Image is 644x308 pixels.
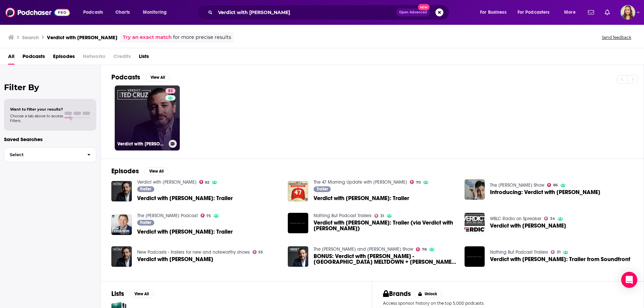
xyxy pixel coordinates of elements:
[4,136,96,142] p: Saved Searches
[111,290,124,298] h2: Lists
[465,213,485,233] img: Verdict with Ted Cruz
[137,195,233,201] a: Verdict with Ted Cruz: Trailer
[553,184,558,187] span: 86
[117,141,166,147] h3: Verdict with [PERSON_NAME]
[201,213,211,218] a: 75
[137,256,213,262] a: Verdict with Ted Cruz
[111,73,140,81] h2: Podcasts
[165,88,175,94] a: 82
[168,88,173,95] span: 82
[314,253,457,265] a: BONUS: Verdict with Ted Cruz - Ukraine MELTDOWN + Trump's first State of the Union
[111,290,154,298] a: ListsView All
[140,221,151,225] span: Trailer
[83,8,103,17] span: Podcasts
[490,216,541,222] a: WBLC Radio on Spreaker
[129,290,154,298] button: View All
[288,246,308,267] img: BONUS: Verdict with Ted Cruz - Ukraine MELTDOWN + Trump's first State of the Union
[585,7,597,18] a: Show notifications dropdown
[422,248,427,251] span: 78
[253,250,263,254] a: 55
[111,167,168,175] a: EpisodesView All
[490,249,548,255] a: Nothing But Podcast Trailers
[314,195,409,201] a: Verdict with Ted Cruz: Trailer
[288,213,308,233] img: Verdict with Ted Cruz: Trailer (via Verdict with Ted Cruz)
[547,183,558,187] a: 86
[518,8,550,17] span: For Podcasters
[465,179,485,200] img: Introducing: Verdict with Ted Cruz
[111,246,132,267] a: Verdict with Ted Cruz
[490,189,600,195] span: Introducing: Verdict with [PERSON_NAME]
[258,251,263,254] span: 55
[314,220,457,231] a: Verdict with Ted Cruz: Trailer (via Verdict with Ted Cruz)
[410,180,421,184] a: 70
[199,180,210,184] a: 82
[416,247,427,251] a: 78
[621,5,635,20] span: Logged in as adriana.guzman
[550,217,555,220] span: 34
[314,220,457,231] span: Verdict with [PERSON_NAME]: Trailer (via Verdict with [PERSON_NAME])
[621,5,635,20] img: User Profile
[137,179,197,185] a: Verdict with Ted Cruz
[47,34,117,41] h3: Verdict with [PERSON_NAME]
[317,187,328,191] span: Trailer
[206,214,211,218] span: 75
[314,213,372,219] a: Nothing But Podcast Trailers
[137,195,233,201] span: Verdict with [PERSON_NAME]: Trailer
[144,167,168,175] button: View All
[111,181,132,201] img: Verdict with Ted Cruz: Trailer
[4,152,82,157] span: Select
[600,35,633,40] button: Send feedback
[490,223,566,229] span: Verdict with [PERSON_NAME]
[551,250,560,254] a: 31
[396,8,430,16] button: Open AdvancedNew
[4,147,96,162] button: Select
[111,214,132,235] a: Verdict with Ted Cruz: Trailer
[544,217,555,221] a: 34
[10,114,63,123] span: Choose a tab above to access filters.
[215,7,396,18] input: Search podcasts, credits, & more...
[383,301,633,306] p: Access sponsor history on the top 5,000 podcasts.
[140,187,151,191] span: Trailer
[288,181,308,201] img: Verdict with Ted Cruz: Trailer
[173,34,231,41] span: for more precise results
[314,253,457,265] span: BONUS: Verdict with [PERSON_NAME] - [GEOGRAPHIC_DATA] MELTDOWN + [PERSON_NAME] first State of the...
[490,256,630,262] span: Verdict with [PERSON_NAME]: Trailer from Soundfront
[78,7,112,18] button: open menu
[111,73,170,81] a: PodcastsView All
[115,8,130,17] span: Charts
[8,51,14,65] a: All
[113,51,131,65] span: Credits
[146,73,170,81] button: View All
[559,7,584,18] button: open menu
[137,229,233,235] span: Verdict with [PERSON_NAME]: Trailer
[137,229,233,235] a: Verdict with Ted Cruz: Trailer
[490,189,600,195] a: Introducing: Verdict with Ted Cruz
[465,246,485,267] a: Verdict with Ted Cruz: Trailer from Soundfront
[22,34,39,41] h3: Search
[203,5,455,20] div: Search podcasts, credits, & more...
[383,290,411,298] h2: Brands
[22,51,45,65] a: Podcasts
[314,195,409,201] span: Verdict with [PERSON_NAME]: Trailer
[10,107,63,112] span: Want to filter your results?
[475,7,515,18] button: open menu
[557,251,560,254] span: 31
[380,214,384,218] span: 31
[314,179,407,185] a: The 47 Morning Update with Ben Ferguson
[205,181,209,184] span: 82
[374,214,384,218] a: 31
[53,51,75,65] a: Episodes
[137,256,213,262] span: Verdict with [PERSON_NAME]
[139,51,149,65] a: Lists
[5,6,70,19] img: Podchaser - Follow, Share and Rate Podcasts
[490,182,544,188] a: The Michael Knowles Show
